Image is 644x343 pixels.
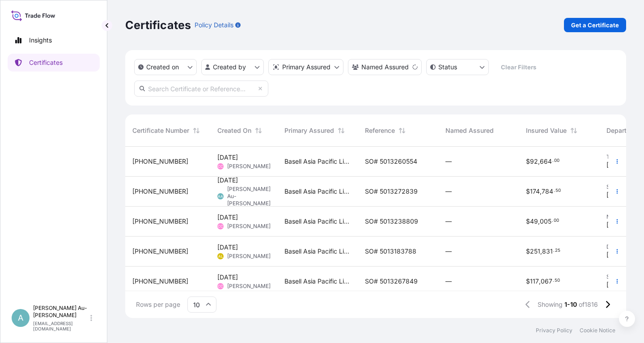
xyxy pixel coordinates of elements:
span: [DATE] [217,243,238,252]
p: Primary Assured [282,63,330,72]
span: Basell Asia Pacific Limited [284,247,351,256]
span: . [552,219,553,222]
span: Rows per page [136,300,180,309]
button: createdBy Filter options [201,59,264,75]
span: , [540,248,542,254]
span: , [539,278,541,284]
span: Named Assured [445,126,494,135]
span: , [540,188,542,195]
span: [PERSON_NAME] [227,223,271,230]
span: [PERSON_NAME] [227,163,271,170]
span: CC [218,162,223,171]
span: 92 [530,158,538,165]
button: Sort [191,125,202,136]
p: Policy Details [195,21,233,30]
span: $ [526,218,530,224]
span: 49 [530,218,538,224]
a: Privacy Policy [536,327,572,334]
button: Sort [253,125,264,136]
p: Certificates [29,58,63,67]
span: Reference [365,126,395,135]
span: [DATE] [606,250,627,259]
span: SO# 5013272839 [365,187,418,196]
span: Primary Assured [284,126,334,135]
span: [PHONE_NUMBER] [132,157,188,166]
span: SO# 5013260554 [365,157,417,166]
span: SO# 5013183788 [365,247,416,256]
span: SO# 5013238809 [365,217,418,226]
span: — [445,277,452,286]
span: Created On [217,126,251,135]
button: createdOn Filter options [134,59,197,75]
span: [PHONE_NUMBER] [132,247,188,256]
button: Sort [336,125,347,136]
span: . [553,279,554,282]
a: Cookie Notice [580,327,615,334]
p: Get a Certificate [571,21,619,30]
span: $ [526,278,530,284]
p: [EMAIL_ADDRESS][DOMAIN_NAME] [33,321,89,331]
span: Insured Value [526,126,567,135]
span: A [18,313,23,322]
span: 831 [542,248,553,254]
span: Basell Asia Pacific Limited [284,187,351,196]
span: [DATE] [606,220,627,229]
span: 664 [540,158,552,165]
span: [PERSON_NAME] [227,253,271,260]
button: Sort [568,125,579,136]
span: — [445,187,452,196]
span: , [538,158,540,165]
span: 50 [555,189,561,192]
input: Search Certificate or Reference... [134,80,268,97]
p: Clear Filters [501,63,536,72]
span: 067 [541,278,552,284]
a: Insights [8,31,100,49]
span: [PERSON_NAME] Au-[PERSON_NAME] [227,186,271,207]
span: [DATE] [217,176,238,185]
span: Departure [606,126,636,135]
span: $ [526,158,530,165]
span: [DATE] [217,213,238,222]
span: 784 [542,188,553,195]
span: 117 [530,278,539,284]
span: — [445,217,452,226]
span: Basell Asia Pacific Limited [284,157,351,166]
span: . [552,159,554,162]
span: 005 [540,218,551,224]
span: AA [218,192,223,201]
button: cargoOwner Filter options [348,59,422,75]
p: Status [438,63,457,72]
p: Created by [213,63,246,72]
span: Basell Asia Pacific Limited [284,217,351,226]
a: Certificates [8,54,100,72]
span: CC [218,282,223,291]
span: 00 [554,219,559,222]
span: $ [526,248,530,254]
span: 50 [555,279,560,282]
p: Named Assured [361,63,409,72]
button: certificateStatus Filter options [426,59,489,75]
p: Insights [29,36,52,45]
span: [PERSON_NAME] [227,283,271,290]
p: Certificates [125,18,191,32]
span: [PHONE_NUMBER] [132,277,188,286]
p: Created on [146,63,179,72]
span: [DATE] [606,280,627,289]
span: Certificate Number [132,126,189,135]
button: Clear Filters [493,60,543,74]
span: 1-10 [564,300,577,309]
span: , [538,218,540,224]
span: of 1816 [579,300,598,309]
span: SO# 5013267849 [365,277,418,286]
span: [DATE] [606,191,627,199]
button: Sort [397,125,407,136]
span: — [445,157,452,166]
p: [PERSON_NAME] Au-[PERSON_NAME] [33,305,89,319]
span: [PHONE_NUMBER] [132,217,188,226]
span: Basell Asia Pacific Limited [284,277,351,286]
button: distributor Filter options [268,59,343,75]
span: [DATE] [217,273,238,282]
span: 251 [530,248,540,254]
